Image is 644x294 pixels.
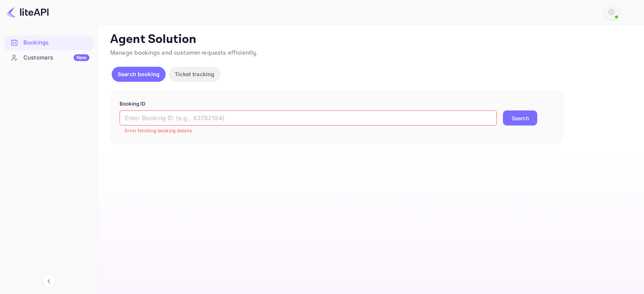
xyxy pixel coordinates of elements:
span: Manage bookings and customer requests efficiently. [110,49,258,57]
div: Customers [23,54,89,62]
button: Search [503,110,537,126]
p: Booking ID [120,100,553,108]
a: CustomersNew [5,51,93,64]
p: Ticket tracking [175,70,214,78]
input: Enter Booking ID (e.g., 63782194) [120,110,497,126]
p: Search booking [118,70,160,78]
div: New [74,54,89,61]
div: CustomersNew [5,51,93,65]
button: Collapse navigation [42,274,56,288]
p: Agent Solution [110,32,630,47]
img: LiteAPI logo [6,6,49,18]
div: Bookings [5,35,93,50]
p: Error fetching booking details [125,127,492,135]
div: Bookings [23,38,89,47]
a: Bookings [5,35,93,49]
